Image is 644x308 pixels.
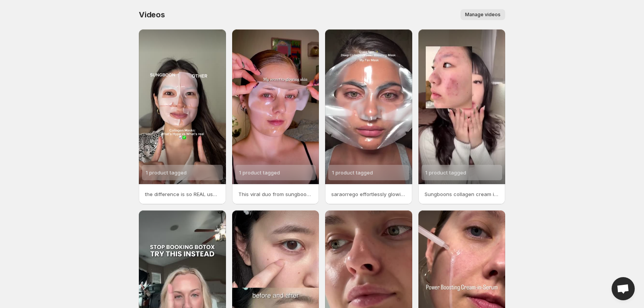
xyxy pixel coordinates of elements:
span: 1 product tagged [425,169,466,176]
span: 1 product tagged [146,169,187,176]
span: Manage videos [465,12,501,18]
a: Open chat [612,277,635,300]
span: Videos [139,10,165,19]
p: This viral duo from sungbooneditor_us has seriously surpassed all my expectations The serum is si... [238,190,313,198]
p: Sungboons collagen cream in serum will get you believing in skincare even more than you already do [425,190,499,198]
span: 1 product tagged [332,169,373,176]
button: Manage videos [460,9,505,20]
p: the difference is so REAL use this mask for glowing skin its the Deep Collagen Power Boosting Mas... [145,190,220,198]
span: 1 product tagged [239,169,280,176]
p: saraorrego effortlessly glowing with our Collagen Power Boosting mask [331,190,406,198]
